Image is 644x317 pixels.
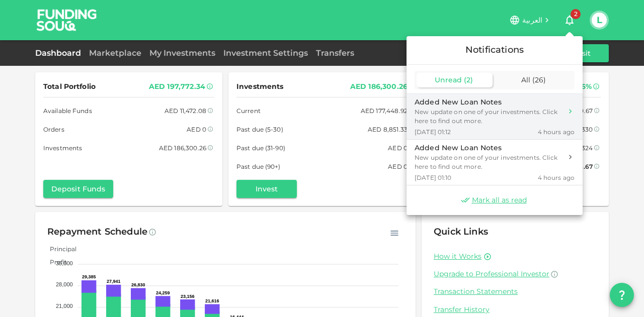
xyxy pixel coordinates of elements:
[435,75,462,84] span: Unread
[538,173,575,182] span: 4 hours ago
[415,173,452,182] span: [DATE] 01:10
[465,44,524,55] span: Notifications
[464,75,473,84] span: ( 2 )
[532,75,546,84] span: ( 26 )
[472,195,527,205] span: Mark all as read
[415,143,562,153] div: Added New Loan Notes
[415,128,451,136] span: [DATE] 01:12
[415,108,562,126] div: New update on one of your investments. Click here to find out more.
[521,75,530,84] span: All
[415,97,562,108] div: Added New Loan Notes
[538,128,575,136] span: 4 hours ago
[415,153,562,171] div: New update on one of your investments. Click here to find out more.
